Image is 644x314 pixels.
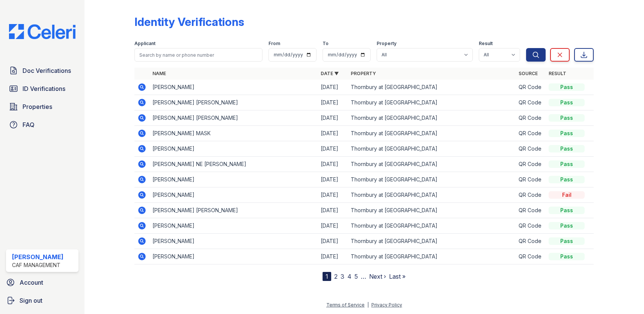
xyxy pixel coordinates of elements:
[549,83,585,91] div: Pass
[516,95,546,110] td: QR Code
[318,141,348,157] td: [DATE]
[369,273,386,280] a: Next ›
[149,218,317,234] td: [PERSON_NAME]
[23,120,35,129] span: FAQ
[549,99,585,106] div: Pass
[3,293,81,308] a: Sign out
[549,71,566,76] a: Result
[318,126,348,141] td: [DATE]
[149,187,317,203] td: [PERSON_NAME]
[516,249,546,264] td: QR Code
[516,157,546,172] td: QR Code
[549,176,585,183] div: Pass
[348,172,516,187] td: Thornbury at [GEOGRAPHIC_DATA]
[6,117,78,132] a: FAQ
[516,110,546,126] td: QR Code
[348,249,516,264] td: Thornbury at [GEOGRAPHIC_DATA]
[318,234,348,249] td: [DATE]
[549,160,585,168] div: Pass
[371,302,402,308] a: Privacy Policy
[549,114,585,122] div: Pass
[6,63,78,78] a: Doc Verifications
[348,218,516,234] td: Thornbury at [GEOGRAPHIC_DATA]
[149,95,317,110] td: [PERSON_NAME] [PERSON_NAME]
[549,253,585,260] div: Pass
[23,84,65,93] span: ID Verifications
[318,172,348,187] td: [DATE]
[149,157,317,172] td: [PERSON_NAME] NE [PERSON_NAME]
[321,71,339,76] a: Date ▼
[149,203,317,218] td: [PERSON_NAME] [PERSON_NAME]
[318,187,348,203] td: [DATE]
[516,126,546,141] td: QR Code
[348,203,516,218] td: Thornbury at [GEOGRAPHIC_DATA]
[318,203,348,218] td: [DATE]
[341,273,344,280] a: 3
[318,110,348,126] td: [DATE]
[323,272,331,281] div: 1
[361,272,366,281] span: …
[516,234,546,249] td: QR Code
[12,252,63,261] div: [PERSON_NAME]
[516,80,546,95] td: QR Code
[6,81,78,96] a: ID Verifications
[354,273,358,280] a: 5
[149,234,317,249] td: [PERSON_NAME]
[318,157,348,172] td: [DATE]
[23,102,52,111] span: Properties
[318,218,348,234] td: [DATE]
[516,187,546,203] td: QR Code
[348,126,516,141] td: Thornbury at [GEOGRAPHIC_DATA]
[149,126,317,141] td: [PERSON_NAME] MASK
[516,203,546,218] td: QR Code
[351,71,376,76] a: Property
[12,261,63,269] div: CAF Management
[347,273,351,280] a: 4
[516,218,546,234] td: QR Code
[549,130,585,137] div: Pass
[20,278,43,287] span: Account
[549,222,585,229] div: Pass
[479,41,493,47] label: Result
[519,71,538,76] a: Source
[20,296,42,305] span: Sign out
[348,80,516,95] td: Thornbury at [GEOGRAPHIC_DATA]
[334,273,338,280] a: 2
[516,141,546,157] td: QR Code
[318,95,348,110] td: [DATE]
[549,207,585,214] div: Pass
[377,41,397,47] label: Property
[348,110,516,126] td: Thornbury at [GEOGRAPHIC_DATA]
[149,110,317,126] td: [PERSON_NAME] [PERSON_NAME]
[348,141,516,157] td: Thornbury at [GEOGRAPHIC_DATA]
[549,191,585,199] div: Fail
[149,249,317,264] td: [PERSON_NAME]
[367,302,369,308] div: |
[348,95,516,110] td: Thornbury at [GEOGRAPHIC_DATA]
[323,41,329,47] label: To
[318,249,348,264] td: [DATE]
[149,141,317,157] td: [PERSON_NAME]
[3,275,81,290] a: Account
[3,24,81,39] img: CE_Logo_Blue-a8612792a0a2168367f1c8372b55b34899dd931a85d93a1a3d3e32e68fde9ad4.png
[149,172,317,187] td: [PERSON_NAME]
[516,172,546,187] td: QR Code
[6,99,78,114] a: Properties
[549,237,585,245] div: Pass
[268,41,280,47] label: From
[23,66,71,75] span: Doc Verifications
[134,15,244,29] div: Identity Verifications
[348,157,516,172] td: Thornbury at [GEOGRAPHIC_DATA]
[348,234,516,249] td: Thornbury at [GEOGRAPHIC_DATA]
[318,80,348,95] td: [DATE]
[549,145,585,152] div: Pass
[389,273,406,280] a: Last »
[134,41,155,47] label: Applicant
[326,302,365,308] a: Terms of Service
[149,80,317,95] td: [PERSON_NAME]
[152,71,166,76] a: Name
[134,48,262,62] input: Search by name or phone number
[348,187,516,203] td: Thornbury at [GEOGRAPHIC_DATA]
